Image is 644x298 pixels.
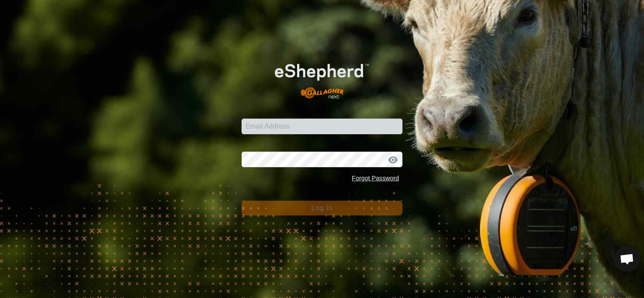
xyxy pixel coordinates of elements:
a: Forgot Password [352,175,399,182]
input: Email Address [242,119,402,134]
button: Log In [242,201,402,215]
a: Open chat [614,246,640,272]
img: E-shepherd Logo [258,50,386,106]
span: Log In [311,204,333,212]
